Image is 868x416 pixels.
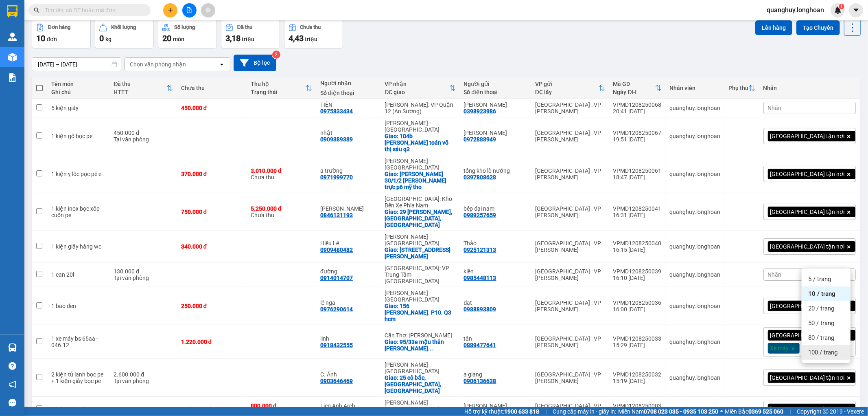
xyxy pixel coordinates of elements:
[51,133,105,139] div: 1 kiện gỗ bọc pe
[385,120,456,133] div: [PERSON_NAME] : [GEOGRAPHIC_DATA]
[464,205,527,212] div: bếp đại nam
[320,275,353,281] div: 0914014707
[234,55,276,71] button: Bộ lọc
[613,299,662,306] div: VPMD1208250036
[535,335,605,348] div: [GEOGRAPHIC_DATA] : VP [PERSON_NAME]
[770,170,845,178] span: [GEOGRAPHIC_DATA] tận nơi
[205,7,211,13] span: aim
[114,371,173,378] div: 2.600.000 đ
[181,303,243,309] div: 250.000 đ
[385,399,456,412] div: [PERSON_NAME] : [GEOGRAPHIC_DATA]
[109,77,177,99] th: Toggle SortBy
[808,304,834,313] span: 20 / trang
[720,410,723,413] span: ⚪️
[114,275,173,281] div: Tại văn phòng
[320,306,353,313] div: 0976290614
[531,77,609,99] th: Toggle SortBy
[464,268,527,275] div: kiên
[9,381,16,388] span: notification
[644,408,718,415] strong: 0708 023 035 - 0935 103 250
[182,3,197,18] button: file-add
[770,132,845,140] span: [GEOGRAPHIC_DATA] tận nơi
[464,371,527,378] div: a giang
[8,73,17,82] img: solution-icon
[670,374,721,381] div: quanghuy.longhoan
[320,167,377,174] div: a trường
[613,371,662,378] div: VPMD1208250032
[504,408,539,415] strong: 1900 633 818
[725,77,759,99] th: Toggle SortBy
[8,33,17,41] img: warehouse-icon
[173,36,184,42] span: món
[613,335,662,342] div: VPMD1208250033
[670,133,721,139] div: quanghuy.longhoan
[51,243,105,250] div: 1 kiện giấy hàng wc
[464,212,496,218] div: 0989257659
[163,3,177,18] button: plus
[613,174,662,180] div: 18:47 [DATE]
[755,20,792,35] button: Lên hàng
[535,240,605,253] div: [GEOGRAPHIC_DATA] : VP [PERSON_NAME]
[219,61,225,68] svg: open
[464,306,496,313] div: 0988893809
[225,33,241,43] span: 3,18
[51,89,105,95] div: Ghi chú
[839,4,844,9] sup: 1
[251,205,312,218] div: Chưa thu
[320,80,377,86] div: Người nhận
[535,130,605,143] div: [GEOGRAPHIC_DATA] : VP [PERSON_NAME]
[320,371,377,378] div: C. Ánh
[802,269,851,363] ul: Menu
[272,51,280,59] sup: 2
[114,268,173,275] div: 130.000 đ
[729,85,749,91] div: Phụ thu
[320,335,377,342] div: linh
[300,24,321,30] div: Chưa thu
[385,89,449,95] div: ĐC giao
[9,362,16,370] span: question-circle
[201,3,215,18] button: aim
[385,209,456,228] div: Giao: 29 Cao Văn Bé, Vĩnh Phước, Nha Trang
[670,85,721,91] div: Nhân viên
[51,335,105,348] div: 1 xe máy bs 65aa - 046.12
[464,403,527,409] div: Nguyễn Việt
[464,174,496,180] div: 0397808628
[429,345,433,352] span: ...
[613,275,662,281] div: 16:10 [DATE]
[770,332,845,339] span: [GEOGRAPHIC_DATA] tận nơi
[34,7,39,13] span: search
[808,275,831,283] span: 5 / trang
[613,81,655,87] div: Mã GD
[613,108,662,114] div: 20:41 [DATE]
[385,339,456,352] div: Giao: 95/33e mậu thân xuân khánh ninh kiều cần thơ
[834,7,842,14] img: icon-new-feature
[320,101,377,108] div: TIẾN
[237,24,252,30] div: Đã thu
[385,171,456,190] div: Giao: sushi hiakari 30/1/2 phan lương trực p6 mỹ tho
[114,81,166,87] div: Đã thu
[251,403,312,416] div: Chưa thu
[613,306,662,313] div: 16:00 [DATE]
[385,361,456,374] div: [PERSON_NAME] : [GEOGRAPHIC_DATA]
[111,24,136,30] div: Khối lượng
[320,299,377,306] div: lê nga
[385,133,456,152] div: Giao: 104b trần quốc toản võ thị sáu q3
[320,342,353,348] div: 0918432555
[535,167,605,180] div: [GEOGRAPHIC_DATA] : VP [PERSON_NAME]
[181,209,243,215] div: 750.000 đ
[609,77,666,99] th: Toggle SortBy
[168,7,173,13] span: plus
[7,5,17,18] img: logo-vxr
[535,403,605,416] div: [GEOGRAPHIC_DATA] : VP [PERSON_NAME]
[796,20,840,35] button: Tạo Chuyến
[553,407,616,416] span: Cung cấp máy in - giấy in:
[320,136,353,143] div: 0909389389
[247,77,316,99] th: Toggle SortBy
[770,208,845,216] span: [GEOGRAPHIC_DATA] tận nơi
[51,105,105,111] div: 5 kiện giấy
[181,171,243,177] div: 370.000 đ
[535,101,605,114] div: [GEOGRAPHIC_DATA] : VP [PERSON_NAME]
[464,89,527,95] div: Số điện thoại
[535,205,605,218] div: [GEOGRAPHIC_DATA] : VP [PERSON_NAME]
[464,167,527,174] div: tổng kho lò nướng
